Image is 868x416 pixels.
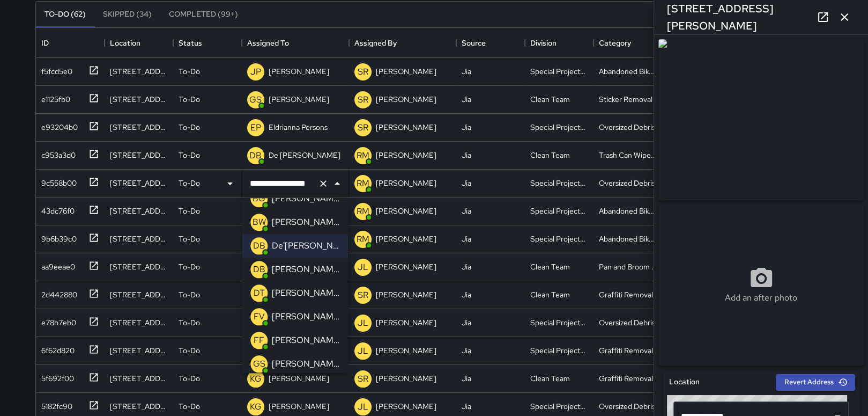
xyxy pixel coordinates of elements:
p: GS [253,357,265,370]
p: SR [358,93,368,106]
div: Abandoned Bike Lock [599,206,657,216]
p: [PERSON_NAME] [376,345,436,356]
div: Special Projects Team [530,401,588,412]
div: Jia [462,373,471,384]
p: [PERSON_NAME] [376,317,436,328]
p: To-Do [179,150,200,160]
p: SR [358,121,368,134]
div: Division [525,28,593,58]
p: EP [250,121,261,134]
div: Oversized Debris [599,178,655,188]
p: [PERSON_NAME] [272,310,339,323]
div: 1 Bush Street [110,150,168,160]
div: Jia [462,150,471,160]
div: Trash Can Wiped Down [599,150,657,160]
p: SR [358,373,368,385]
div: 6f62d820 [37,341,75,356]
div: Special Projects Team [530,317,588,328]
div: e93204b0 [37,118,78,133]
p: To-Do [179,289,200,300]
div: 444 California Street [110,66,168,77]
p: GS [249,93,262,106]
div: Oversized Debris [599,317,655,328]
p: [PERSON_NAME] [376,178,436,188]
div: Clean Team [530,261,570,272]
p: [PERSON_NAME] [269,94,329,105]
button: Close [330,176,345,191]
p: RM [357,233,369,246]
div: 441 Jackson Street [110,401,168,412]
p: To-Do [179,206,200,216]
p: To-Do [179,261,200,272]
p: [PERSON_NAME] [272,216,339,229]
div: e78b7eb0 [37,313,76,328]
div: Graffiti Removal [599,289,653,300]
p: To-Do [179,233,200,244]
button: Skipped (34) [94,2,160,27]
div: Jia [462,178,471,188]
div: Assigned By [349,28,456,58]
div: Sticker Removal [599,94,652,105]
div: 232 Montgomery Street [110,233,168,244]
p: [PERSON_NAME] [272,357,339,370]
div: Assigned To [242,28,349,58]
p: JP [250,65,261,78]
div: Location [105,28,173,58]
div: Assigned To [247,28,289,58]
div: Jia [462,66,471,77]
p: To-Do [179,401,200,412]
p: To-Do [179,317,200,328]
p: KG [250,373,262,385]
p: [PERSON_NAME] [376,289,436,300]
div: Jia [462,233,471,244]
div: 2d442880 [37,285,77,300]
p: To-Do [179,122,200,133]
div: Division [530,28,557,58]
div: 5f692f00 [37,369,74,384]
p: DB [253,239,265,252]
p: De'[PERSON_NAME] [269,150,340,160]
div: Status [173,28,242,58]
div: ID [36,28,105,58]
p: Eldrianna Persons [269,122,328,133]
p: De'[PERSON_NAME] [272,239,339,252]
p: [PERSON_NAME] [376,261,436,272]
p: [PERSON_NAME] [272,287,339,300]
p: [PERSON_NAME] [272,192,339,205]
div: 804 Montgomery Street [110,289,168,300]
div: Special Projects Team [530,206,588,216]
p: DB [249,149,262,162]
div: Graffiti Removal [599,373,653,384]
p: JL [358,317,368,330]
p: [PERSON_NAME] [376,233,436,244]
div: Special Projects Team [530,122,588,133]
div: Pan and Broom Block Faces [599,261,657,272]
div: 9b6b39c0 [37,229,77,244]
div: Status [179,28,202,58]
div: Clean Team [530,289,570,300]
div: Clean Team [530,373,570,384]
p: DB [253,263,265,276]
div: Special Projects Team [530,66,588,77]
p: FF [254,334,264,347]
div: 124 Market Street [110,122,168,133]
div: Category [593,28,662,58]
div: e1125fb0 [37,90,70,105]
p: [PERSON_NAME] [269,66,329,77]
p: RM [357,205,369,218]
p: RM [357,149,369,162]
p: DT [254,287,265,300]
p: To-Do [179,94,200,105]
p: To-Do [179,345,200,356]
div: 43dc76f0 [37,201,75,216]
button: Completed (99+) [160,2,247,27]
div: ID [41,28,49,58]
p: JL [358,345,368,357]
p: JL [358,400,368,413]
p: SR [358,65,368,78]
div: Jia [462,289,471,300]
div: 9c558b00 [37,173,77,188]
div: 729 Sansome Street [110,261,168,272]
div: Source [462,28,486,58]
div: Category [599,28,631,58]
